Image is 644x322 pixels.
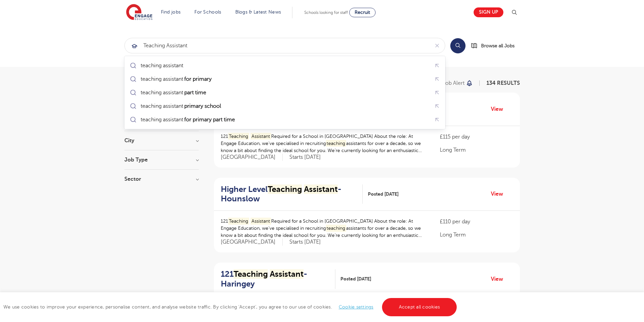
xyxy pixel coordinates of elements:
[124,138,199,143] h3: City
[355,10,370,15] span: Recruit
[491,275,508,283] a: View
[235,9,281,15] a: Blogs & Latest News
[124,157,199,163] h3: Job Type
[432,74,442,84] button: Fill query with "teaching assistant for primary"
[430,80,464,86] p: Save job alert
[183,116,236,124] mark: for primary part time
[251,218,271,225] mark: Assistant
[289,239,321,246] p: Starts [DATE]
[124,38,445,53] div: Submit
[183,89,207,97] mark: part time
[194,9,221,15] a: For Schools
[481,42,515,50] span: Browse all Jobs
[268,184,302,194] mark: Teaching
[221,239,283,246] span: [GEOGRAPHIC_DATA]
[234,269,268,279] mark: Teaching
[3,304,458,309] span: We use cookies to improve your experience, personalise content, and analyse website traffic. By c...
[474,7,503,17] a: Sign up
[326,140,347,147] mark: teaching
[124,176,199,182] h3: Sector
[440,218,513,226] p: £110 per day
[221,184,363,204] a: Higher LevelTeaching Assistant- Hounslow
[221,184,358,204] h2: Higher Level - Hounslow
[183,75,213,83] mark: for primary
[440,133,513,141] p: £115 per day
[368,191,399,198] span: Posted [DATE]
[141,62,183,69] div: teaching assistant
[221,269,330,289] h2: 121 - Haringey
[126,4,152,21] img: Engage Education
[141,89,207,96] div: teaching assistant
[221,269,336,289] a: 121Teaching Assistant- Haringey
[486,80,520,86] span: 134 RESULTS
[289,154,321,161] p: Starts [DATE]
[270,269,304,279] mark: Assistant
[221,154,283,161] span: [GEOGRAPHIC_DATA]
[127,59,443,126] ul: Submit
[432,101,442,112] button: Fill query with "teaching assistant primary school"
[141,76,213,82] div: teaching assistant
[471,42,520,50] a: Browse all Jobs
[228,218,249,225] mark: Teaching
[432,115,442,125] button: Fill query with "teaching assistant for primary part time"
[304,10,348,15] span: Schools looking for staff
[430,80,473,86] button: Save job alert
[440,146,513,154] p: Long Term
[491,190,508,198] a: View
[125,38,429,53] input: Submit
[161,9,181,15] a: Find jobs
[450,38,466,53] button: Search
[141,116,236,123] div: teaching assistant
[340,275,371,282] span: Posted [DATE]
[349,8,376,17] a: Recruit
[440,231,513,239] p: Long Term
[429,38,445,53] button: Clear
[221,133,427,154] p: 121 Required for a School in [GEOGRAPHIC_DATA] About the role: At Engage Education, we’ve special...
[326,225,347,232] mark: teaching
[141,103,222,109] div: teaching assistant
[183,102,222,110] mark: primary school
[432,88,442,98] button: Fill query with "teaching assistant part time"
[228,133,249,140] mark: Teaching
[382,298,457,316] a: Accept all cookies
[491,105,508,114] a: View
[304,184,338,194] mark: Assistant
[432,60,442,71] button: Fill query with "teaching assistant"
[251,133,271,140] mark: Assistant
[221,218,427,239] p: 121 Required for a School in [GEOGRAPHIC_DATA] About the role: At Engage Education, we’ve special...
[339,304,374,309] a: Cookie settings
